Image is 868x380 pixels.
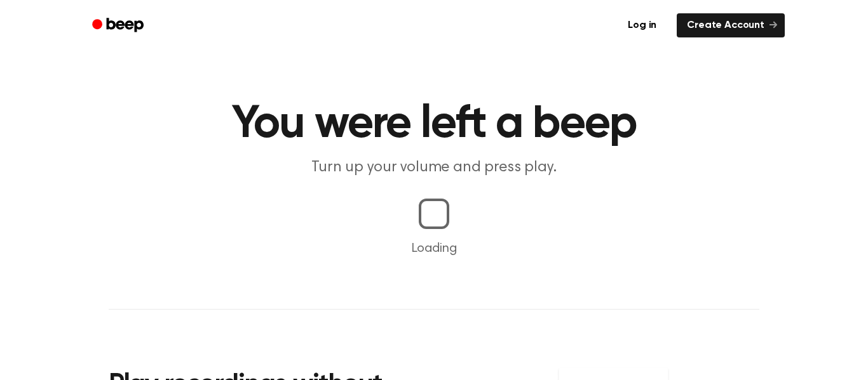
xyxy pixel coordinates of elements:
[83,13,155,38] a: Beep
[615,11,669,40] a: Log in
[677,13,785,37] a: Create Account
[109,102,759,147] h1: You were left a beep
[190,157,678,178] p: Turn up your volume and press play.
[15,239,853,258] p: Loading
